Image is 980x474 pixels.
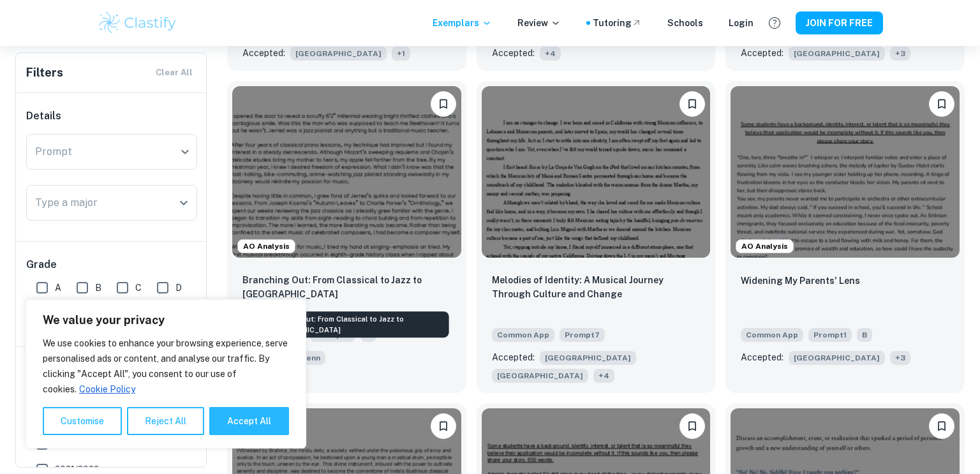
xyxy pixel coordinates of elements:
[392,47,410,61] span: + 1
[175,281,182,295] span: D
[43,336,289,397] p: We use cookies to enhance your browsing experience, serve personalised ads or content, and analys...
[736,241,793,252] span: AO Analysis
[238,241,295,252] span: AO Analysis
[232,86,461,258] img: undefined Common App example thumbnail: Branching Out: From Classical to Jazz to
[26,299,306,448] div: We value your privacy
[725,81,965,393] a: AO AnalysisPlease log in to bookmark exemplarsWidening My Parents' LensCommon AppPrompt1BAccepted...
[593,16,642,30] a: Tutoring
[492,273,701,301] p: Melodies of Identity: A Musical Journey Through Culture and Change
[26,64,63,82] h6: Filters
[929,413,954,439] button: Please log in to bookmark exemplars
[789,351,885,365] span: [GEOGRAPHIC_DATA]
[78,383,136,395] a: Cookie Policy
[43,407,122,435] button: Customise
[26,257,197,272] h6: Grade
[560,328,605,342] span: Prompt 7
[540,351,636,365] span: [GEOGRAPHIC_DATA]
[729,16,754,30] a: Login
[95,281,101,295] span: B
[808,328,852,342] span: Prompt 1
[890,47,910,61] span: + 3
[175,194,193,212] button: Open
[258,311,449,337] div: Branching Out: From Classical to Jazz to [GEOGRAPHIC_DATA]
[135,281,142,295] span: C
[517,16,561,30] p: Review
[679,413,705,439] button: Please log in to bookmark exemplars
[679,91,705,117] button: Please log in to bookmark exemplars
[209,407,289,435] button: Accept All
[492,369,588,383] span: [GEOGRAPHIC_DATA]
[43,313,289,328] p: We value your privacy
[97,10,178,36] img: Clastify logo
[477,81,716,393] a: Please log in to bookmark exemplarsMelodies of Identity: A Musical Journey Through Culture and Ch...
[433,16,492,30] p: Exemplars
[482,86,711,258] img: undefined Common App example thumbnail: Melodies of Identity: A Musical Journey
[127,407,204,435] button: Reject All
[492,350,535,364] p: Accepted:
[741,328,803,342] span: Common App
[540,47,561,61] span: + 4
[764,12,785,34] button: Help and Feedback
[290,47,387,61] span: [GEOGRAPHIC_DATA]
[731,86,960,258] img: undefined Common App example thumbnail: Widening My Parents' Lens
[290,351,325,365] span: UPenn
[242,273,451,301] p: Branching Out: From Classical to Jazz to Indie Rock
[857,328,872,342] span: B
[796,11,883,34] button: JOIN FOR FREE
[492,46,535,60] p: Accepted:
[741,274,860,288] p: Widening My Parents' Lens
[431,413,456,439] button: Please log in to bookmark exemplars
[741,350,783,364] p: Accepted:
[227,81,466,393] a: AO AnalysisPlease log in to bookmark exemplarsBranching Out: From Classical to Jazz to Indie Rock...
[929,91,954,117] button: Please log in to bookmark exemplars
[431,91,456,117] button: Please log in to bookmark exemplars
[741,46,783,60] p: Accepted:
[667,16,703,30] a: Schools
[26,108,197,124] h6: Details
[492,328,554,342] span: Common App
[55,281,61,295] span: A
[789,47,885,61] span: [GEOGRAPHIC_DATA]
[890,351,910,365] span: + 3
[242,46,285,60] p: Accepted:
[593,369,614,383] span: + 4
